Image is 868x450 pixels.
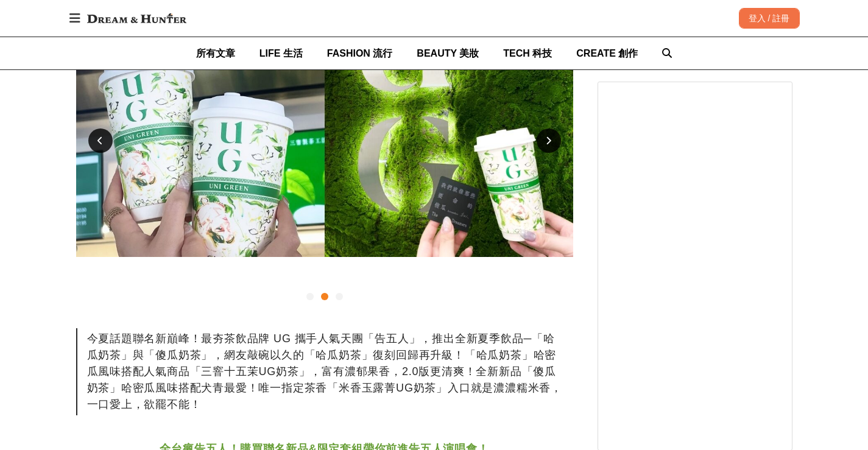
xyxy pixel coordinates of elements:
span: 所有文章 [196,48,235,58]
span: FASHION 流行 [327,48,393,58]
span: LIFE 生活 [259,48,303,58]
img: Dream & Hunter [81,7,192,29]
div: 今夏話題聯名新巔峰！最夯茶飲品牌 UG 攜手人氣天團「告五人」，推出全新夏季飲品─「哈瓜奶茶」與「傻瓜奶茶」，網友敲碗以久的「哈瓜奶茶」復刻回歸再升級！「哈瓜奶茶」哈密瓜風味搭配人氣商品「三窨十... [76,328,573,415]
span: CREATE 創作 [576,48,638,58]
a: 所有文章 [196,37,235,69]
span: TECH 科技 [503,48,552,58]
div: 登入 / 註冊 [739,8,800,29]
a: BEAUTY 美妝 [417,37,479,69]
a: LIFE 生活 [259,37,303,69]
a: TECH 科技 [503,37,552,69]
span: BEAUTY 美妝 [417,48,479,58]
a: CREATE 創作 [576,37,638,69]
a: FASHION 流行 [327,37,393,69]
